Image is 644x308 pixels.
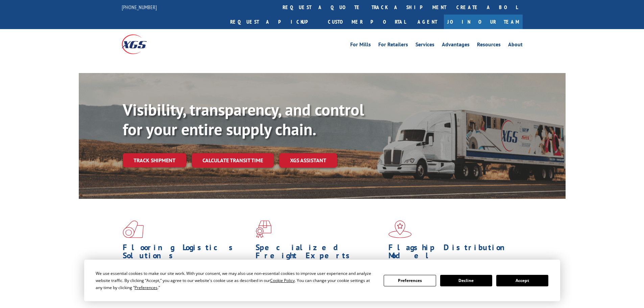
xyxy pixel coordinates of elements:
[123,153,186,167] a: Track shipment
[388,220,412,238] img: xgs-icon-flagship-distribution-model-red
[388,243,516,263] h1: Flagship Distribution Model
[279,153,337,168] a: XGS ASSISTANT
[378,42,408,49] a: For Retailers
[256,220,271,238] img: xgs-icon-focused-on-flooring-red
[135,285,158,290] span: Preferences
[192,153,274,168] a: Calculate transit time
[123,220,144,238] img: xgs-icon-total-supply-chain-intelligence-red
[84,260,560,301] div: Cookie Consent Prompt
[323,15,411,29] a: Customer Portal
[440,275,492,286] button: Decline
[442,42,470,49] a: Advantages
[415,42,434,49] a: Services
[477,42,501,49] a: Resources
[122,4,157,10] a: [PHONE_NUMBER]
[270,278,295,283] span: Cookie Policy
[350,42,371,49] a: For Mills
[123,243,251,263] h1: Flooring Logistics Solutions
[225,15,323,29] a: Request a pickup
[96,270,376,291] div: We use essential cookies to make our site work. With your consent, we may also use non-essential ...
[256,243,383,263] h1: Specialized Freight Experts
[496,275,548,286] button: Accept
[123,99,364,140] b: Visibility, transparency, and control for your entire supply chain.
[508,42,523,49] a: About
[384,275,436,286] button: Preferences
[411,15,444,29] a: Agent
[444,15,523,29] a: Join Our Team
